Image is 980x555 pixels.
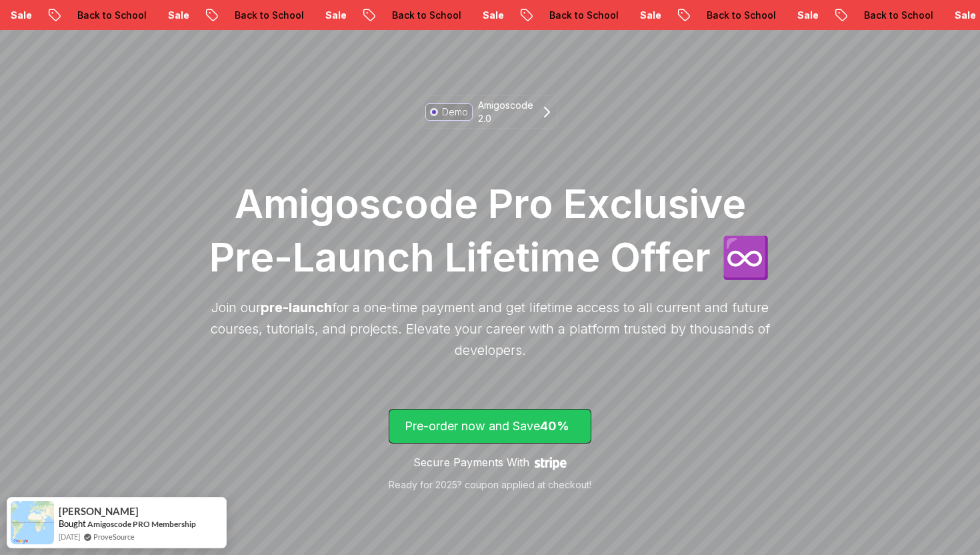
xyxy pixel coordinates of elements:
[261,300,332,316] span: pre-launch
[315,9,357,22] p: Sale
[629,9,672,22] p: Sale
[405,417,575,436] p: Pre-order now and Save
[87,519,196,529] a: Amigoscode PRO Membership
[11,501,54,544] img: provesource social proof notification image
[203,297,777,361] p: Join our for a one-time payment and get lifetime access to all current and future courses, tutori...
[478,99,533,125] p: Amigoscode 2.0
[853,9,944,22] p: Back to School
[381,9,472,22] p: Back to School
[59,531,80,542] span: [DATE]
[787,9,829,22] p: Sale
[224,9,315,22] p: Back to School
[67,9,157,22] p: Back to School
[539,9,629,22] p: Back to School
[540,419,569,433] span: 40%
[93,531,135,542] a: ProveSource
[413,454,529,470] p: Secure Payments With
[696,9,787,22] p: Back to School
[472,9,515,22] p: Sale
[442,105,468,119] p: Demo
[389,409,591,492] a: lifetime-access
[422,95,558,129] a: DemoAmigoscode 2.0
[59,506,139,517] span: [PERSON_NAME]
[203,177,777,284] h1: Amigoscode Pro Exclusive Pre-Launch Lifetime Offer ♾️
[157,9,200,22] p: Sale
[389,478,591,492] p: Ready for 2025? coupon applied at checkout!
[59,518,86,529] span: Bought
